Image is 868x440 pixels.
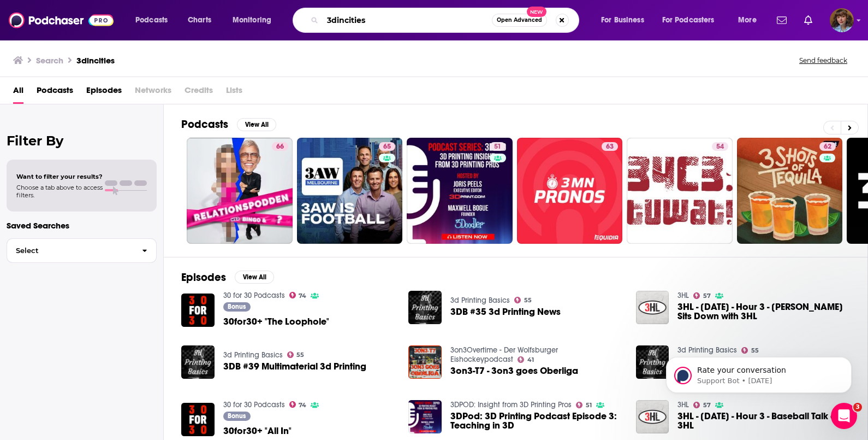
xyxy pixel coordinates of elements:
[636,345,669,379] img: 3DB #37 Troubleshooting 3d Printer Issues
[296,353,304,357] span: 55
[233,13,271,28] span: Monitoring
[824,142,831,152] span: 62
[287,351,305,358] a: 55
[490,142,506,151] a: 51
[223,317,329,326] a: 30for30+ "The Loophole"
[830,8,854,32] img: User Profile
[226,81,242,104] span: Lists
[408,345,442,379] a: 3on3-T7 - 3on3 goes Oberliga
[223,400,285,409] a: 30 for 30 Podcasts
[228,303,246,310] span: Bonus
[527,357,534,362] span: 41
[223,291,285,300] a: 30 for 30 Podcasts
[408,291,442,324] a: 3DB #35 3d Printing News
[601,13,644,28] span: For Business
[225,11,286,29] button: open menu
[655,11,730,29] button: open menu
[450,307,561,316] a: 3DB #35 3d Printing News
[602,142,618,151] a: 63
[492,14,547,27] button: Open AdvancedNew
[586,403,592,408] span: 51
[677,302,850,321] a: 3HL - 3-12-25 - Hour 3 - Albert Haynesworth Sits Down with 3HL
[181,118,228,131] h2: Podcasts
[7,238,157,263] button: Select
[636,291,669,324] img: 3HL - 3-12-25 - Hour 3 - Albert Haynesworth Sits Down with 3HL
[13,81,23,104] a: All
[9,10,114,31] img: Podchaser - Follow, Share and Rate Podcasts
[185,81,213,104] span: Credits
[853,403,862,412] span: 3
[796,56,851,65] button: Send feedback
[524,298,532,303] span: 55
[181,294,215,327] img: 30for30+ "The Loophole"
[7,220,157,231] p: Saved Searches
[223,426,292,436] a: 30for30+ "All In"
[16,184,103,199] span: Choose a tab above to access filters.
[323,11,492,29] input: Search podcasts, credits, & more...
[16,173,103,180] span: Want to filter your results?
[289,292,307,298] a: 74
[135,81,171,104] span: Networks
[181,403,215,436] img: 30for30+ "All In"
[37,81,73,104] a: Podcasts
[677,412,850,430] span: 3HL - [DATE] - Hour 3 - Baseball Talk on 3HL
[450,400,572,409] a: 3DPOD: Insight from 3D Printing Pros
[450,366,578,376] a: 3on3-T7 - 3on3 goes Oberliga
[181,345,215,379] img: 3DB #39 Multimaterial 3d Printing
[514,297,532,303] a: 55
[494,142,501,152] span: 51
[703,294,711,298] span: 57
[737,138,843,244] a: 62
[408,400,442,433] img: 3DPod: 3D Printing Podcast Episode 3: Teaching in 3D
[576,402,592,408] a: 51
[830,8,854,32] span: Logged in as vknowak
[800,11,817,30] a: Show notifications dropdown
[450,412,623,430] a: 3DPod: 3D Printing Podcast Episode 3: Teaching in 3D
[636,400,669,433] img: 3HL - 4-4-25 - Hour 3 - Baseball Talk on 3HL
[518,356,534,363] a: 41
[303,8,590,33] div: Search podcasts, credits, & more...
[606,142,614,152] span: 63
[662,13,715,28] span: For Podcasters
[223,350,283,360] a: 3d Printing Basics
[272,142,288,151] a: 66
[693,292,711,299] a: 57
[7,133,157,149] h2: Filter By
[181,11,218,29] a: Charts
[383,142,391,152] span: 65
[237,118,276,131] button: View All
[819,142,836,151] a: 62
[677,412,850,430] a: 3HL - 4-4-25 - Hour 3 - Baseball Talk on 3HL
[497,17,542,23] span: Open Advanced
[831,403,857,429] iframe: Intercom live chat
[407,138,513,244] a: 51
[235,271,274,284] button: View All
[128,11,182,29] button: open menu
[712,142,728,151] a: 54
[86,81,122,104] a: Episodes
[276,142,284,152] span: 66
[228,413,246,419] span: Bonus
[188,13,211,28] span: Charts
[627,138,733,244] a: 54
[223,362,366,371] a: 3DB #39 Multimaterial 3d Printing
[181,271,274,284] a: EpisodesView All
[830,8,854,32] button: Show profile menu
